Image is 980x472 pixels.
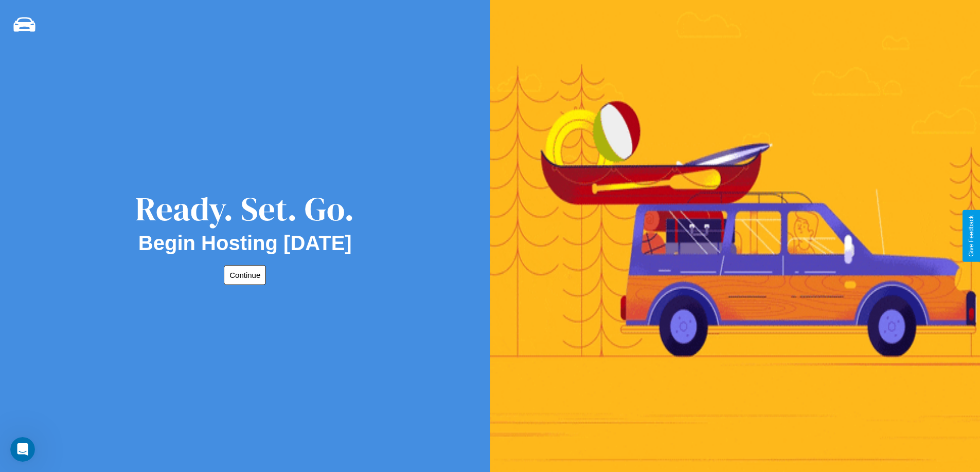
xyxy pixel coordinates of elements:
[135,186,354,232] div: Ready. Set. Go.
[968,215,975,257] div: Give Feedback
[10,437,35,462] iframe: Intercom live chat
[224,265,266,285] button: Continue
[138,232,352,255] h2: Begin Hosting [DATE]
